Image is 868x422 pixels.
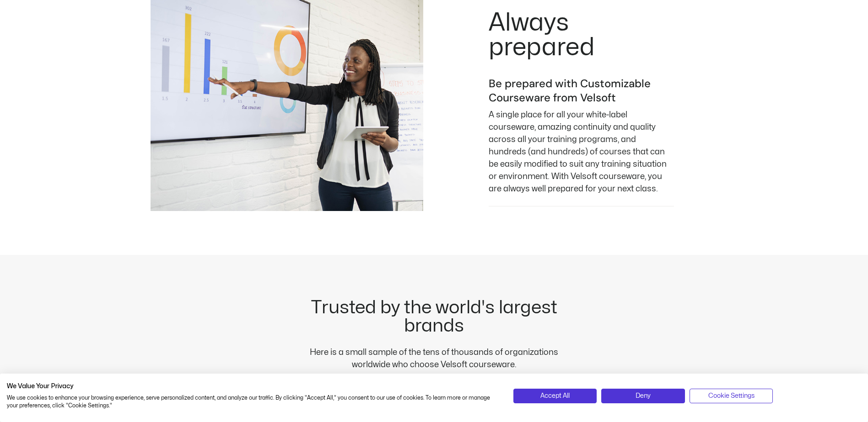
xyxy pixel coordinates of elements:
h2: Trusted by the world's largest brands [294,299,574,335]
h2: We Value Your Privacy [7,382,500,390]
span: Deny [636,391,651,401]
button: Deny all cookies [601,389,685,403]
h3: Be prepared with Customizable Courseware from Velsoft [489,76,674,105]
h2: Always prepared [489,11,674,60]
span: Accept All [540,391,570,401]
p: A single place for all your white-label courseware, amazing continuity and quality across all you... [489,109,674,195]
button: Accept all cookies [513,389,597,403]
p: Here is a small sample of the tens of thousands of organizations worldwide who choose Velsoft cou... [294,346,574,371]
span: Cookie Settings [708,391,755,401]
button: Adjust cookie preferences [690,389,773,403]
p: We use cookies to enhance your browsing experience, serve personalized content, and analyze our t... [7,394,500,410]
